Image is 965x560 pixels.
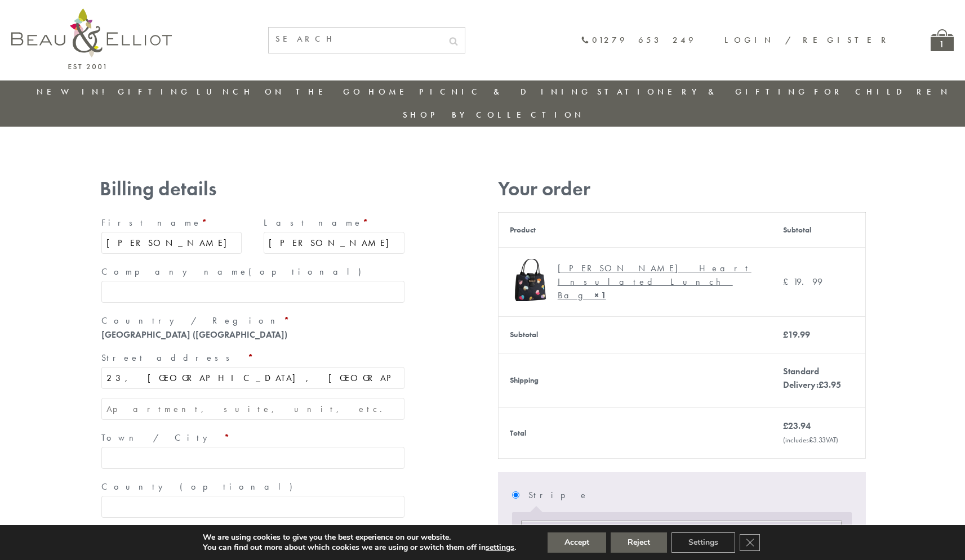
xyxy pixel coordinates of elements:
[100,177,406,200] h3: Billing details
[11,8,172,69] img: logo
[783,420,811,432] bdi: 23.94
[498,212,772,247] th: Product
[809,435,826,445] span: 3.33
[809,435,813,445] span: £
[101,312,404,330] label: Country / Region
[203,543,516,553] p: You can find out more about which cookies we are using or switch them off in .
[101,214,242,232] label: First name
[783,420,788,432] span: £
[203,532,516,543] p: We are using cookies to give you the best experience on our website.
[740,534,760,551] button: Close GDPR Cookie Banner
[498,316,772,353] th: Subtotal
[724,34,891,46] a: Login / Register
[101,367,404,389] input: House number and street name
[118,86,191,97] a: Gifting
[597,86,808,97] a: Stationery & Gifting
[101,478,404,496] label: County
[931,29,954,51] a: 1
[264,214,404,232] label: Last name
[101,349,404,367] label: Street address
[783,329,810,341] bdi: 19.99
[269,28,442,51] input: SEARCH
[672,532,735,553] button: Settings
[101,398,404,420] input: Apartment, suite, unit, etc. (optional)
[783,365,841,391] label: Standard Delivery:
[197,86,363,97] a: Lunch On The Go
[772,212,865,247] th: Subtotal
[528,486,851,504] label: Stripe
[510,259,552,301] img: Emily Heart Insulated Lunch Bag
[581,35,696,45] a: 01279 653 249
[783,276,822,288] bdi: 19.99
[368,86,413,97] a: Home
[403,109,585,120] a: Shop by collection
[783,276,793,288] span: £
[611,532,667,553] button: Reject
[814,86,951,97] a: For Children
[819,379,841,391] bdi: 3.95
[783,435,838,445] small: (includes VAT)
[498,407,772,458] th: Total
[486,543,514,553] button: settings
[419,86,592,97] a: Picnic & Dining
[783,329,788,341] span: £
[180,481,299,492] span: (optional)
[558,262,753,302] div: [PERSON_NAME] Heart Insulated Lunch Bag
[101,429,404,447] label: Town / City
[510,259,761,305] a: Emily Heart Insulated Lunch Bag [PERSON_NAME] Heart Insulated Lunch Bag× 1
[498,177,866,200] h3: Your order
[498,353,772,407] th: Shipping
[819,379,824,391] span: £
[101,263,404,281] label: Company name
[101,329,287,341] strong: [GEOGRAPHIC_DATA] ([GEOGRAPHIC_DATA])
[548,532,606,553] button: Accept
[594,289,606,301] strong: × 1
[37,86,112,97] a: New in!
[248,266,368,277] span: (optional)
